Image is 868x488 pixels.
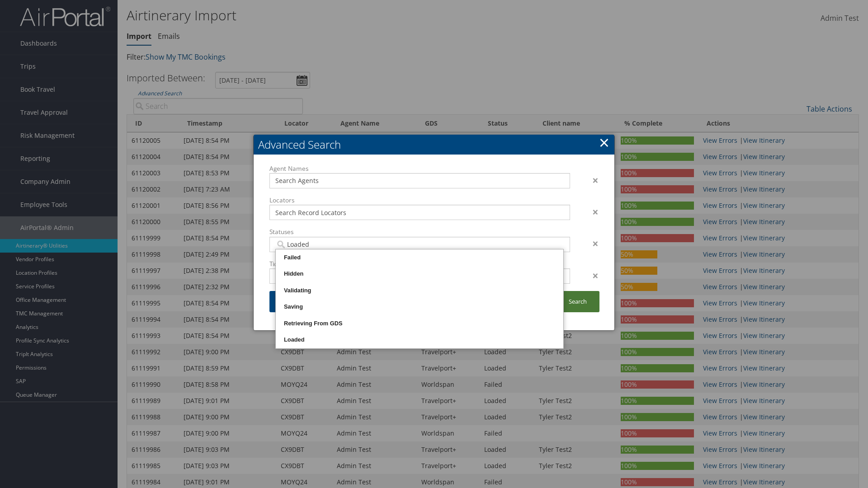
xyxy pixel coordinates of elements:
div: Hidden [277,269,562,278]
label: Statuses [269,227,570,236]
div: × [577,270,605,281]
div: Saving [277,302,562,311]
div: Validating [277,286,562,295]
div: × [577,175,605,186]
div: Failed [277,253,562,262]
div: Loaded [277,335,562,344]
h2: Advanced Search [254,135,614,155]
a: Close [599,133,609,151]
input: Search Record Locators [275,208,564,217]
div: Retrieving From GDS [277,319,562,328]
label: Locators [269,196,570,205]
label: Ticket Numbers [269,259,570,268]
label: Agent Names [269,164,570,173]
div: × [577,238,605,249]
a: Additional Filters... [269,291,354,312]
div: × [577,206,605,217]
input: Search Agents [275,176,564,185]
a: Search [556,291,599,312]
